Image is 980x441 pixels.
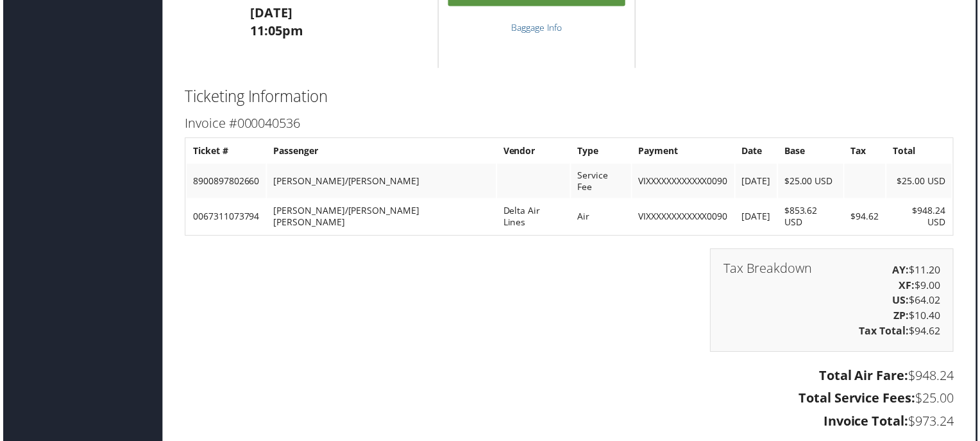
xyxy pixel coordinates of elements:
td: Delta Air Lines [497,201,570,236]
td: $853.62 USD [780,201,845,236]
h3: $948.24 [183,369,956,387]
td: $94.62 [847,201,888,236]
strong: Invoice Total: [825,415,911,433]
strong: Tax Total: [861,326,911,340]
td: Service Fee [571,165,632,200]
th: Passenger [266,141,496,164]
th: Ticket # [185,141,264,164]
td: [PERSON_NAME]/[PERSON_NAME] [PERSON_NAME] [266,201,496,236]
strong: Total Air Fare: [821,369,911,386]
a: Baggage Info [511,22,562,34]
h3: $25.00 [183,392,956,410]
td: $25.00 USD [889,165,954,200]
td: 0067311073794 [185,201,264,236]
td: $25.00 USD [780,165,845,200]
th: Vendor [497,141,570,164]
h3: Invoice #000040536 [183,116,956,134]
strong: [DATE] [249,4,291,22]
th: Base [780,141,845,164]
td: VIXXXXXXXXXXXX0090 [633,201,736,236]
td: $948.24 USD [889,201,954,236]
th: Payment [633,141,736,164]
td: [DATE] [737,165,779,200]
h3: $973.24 [183,415,956,433]
th: Date [737,141,779,164]
td: [DATE] [737,201,779,236]
strong: Total Service Fees: [800,392,918,410]
div: $11.20 $9.00 $64.02 $10.40 $94.62 [711,250,956,354]
th: Type [571,141,632,164]
td: Air [571,201,632,236]
strong: 11:05pm [249,22,302,40]
h2: Ticketing Information [183,87,956,108]
h3: Tax Breakdown [725,264,814,277]
td: [PERSON_NAME]/[PERSON_NAME] [266,165,496,200]
th: Tax [847,141,888,164]
strong: XF: [901,280,917,294]
td: 8900897802660 [185,165,264,200]
td: VIXXXXXXXXXXXX0090 [633,165,736,200]
strong: US: [895,295,911,309]
strong: AY: [895,264,911,279]
th: Total [889,141,954,164]
strong: ZP: [896,311,911,325]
